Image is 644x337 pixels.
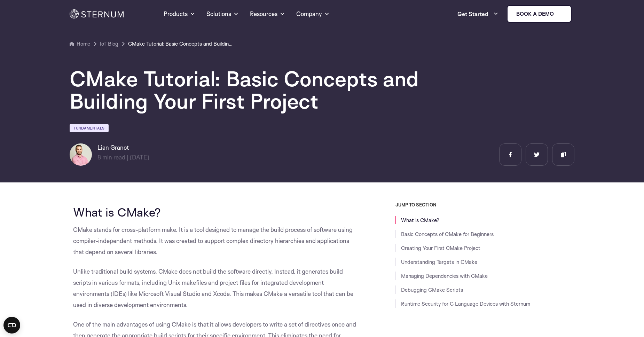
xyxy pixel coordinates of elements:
span: 8 [97,154,101,161]
a: What is CMake? [401,217,439,224]
img: sternum iot [557,11,562,17]
span: min read | [97,154,128,161]
a: Fundamentals [70,124,109,132]
button: Open CMP widget [3,317,20,334]
a: Book a demo [507,5,572,23]
a: Basic Concepts of CMake for Beginners [401,231,494,237]
h1: CMake Tutorial: Basic Concepts and Building Your First Project [70,68,487,112]
p: Unlike traditional build systems, CMake does not build the software directly. Instead, it generat... [73,266,361,311]
a: Creating Your First CMake Project [401,245,480,251]
span: [DATE] [130,154,149,161]
h3: JUMP TO SECTION [395,202,574,207]
h6: Lian Granot [97,143,149,152]
p: CMake stands for cross-platform make. It is a tool designed to manage the build process of softwa... [73,224,361,258]
a: Solutions [206,1,239,26]
a: Company [296,1,330,26]
a: CMake Tutorial: Basic Concepts and Building Your First Project [128,40,233,48]
a: Managing Dependencies with CMake [401,273,488,279]
h2: What is CMake? [73,205,361,219]
a: Get Started [457,7,498,21]
a: Debugging CMake Scripts [401,287,463,293]
a: Runtime Security for C Language Devices with Sternum [401,300,530,307]
a: IoT Blog [100,40,118,48]
a: Resources [250,1,285,26]
a: Understanding Targets in CMake [401,259,477,265]
a: Home [70,40,90,48]
a: Products [164,1,195,26]
img: Lian Granot [70,143,92,166]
